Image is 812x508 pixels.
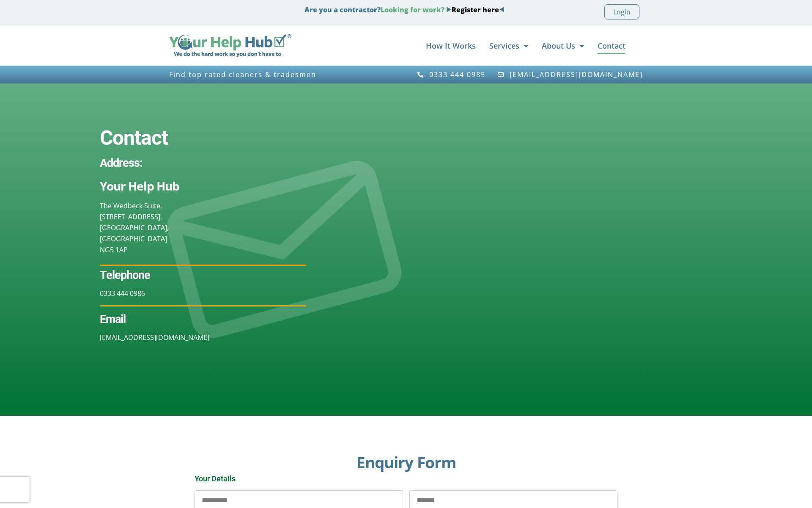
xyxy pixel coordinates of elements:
[195,454,617,471] h2: Enquiry Form
[169,71,402,78] h3: Find top rated cleaners & tradesmen
[604,4,639,19] a: Login
[100,178,179,194] strong: Your Help Hub
[452,5,499,14] a: Register here
[417,71,486,78] a: 0333 444 0985
[100,126,306,150] h2: Contact
[100,311,306,328] h2: Email
[100,289,145,298] a: 0333 444 0985
[300,37,625,54] nav: Menu
[304,5,505,14] strong: Are you a contractor?
[381,5,444,14] span: Looking for work?
[100,333,209,342] a: [EMAIL_ADDRESS][DOMAIN_NAME]
[499,7,505,12] img: Blue Arrow - Left
[446,7,452,12] img: Blue Arrow - Right
[169,34,291,57] img: Your Help Hub Wide Logo
[426,37,476,54] a: How It Works
[427,71,486,78] span: 0333 444 0985
[497,71,643,78] a: [EMAIL_ADDRESS][DOMAIN_NAME]
[489,37,528,54] a: Services
[542,37,584,54] a: About Us
[100,155,306,171] h2: Address:
[192,475,621,483] div: Your Details
[100,200,306,255] p: The Wedbeck Suite, [STREET_ADDRESS], [GEOGRAPHIC_DATA], [GEOGRAPHIC_DATA] NG5 1AP
[613,6,631,17] span: Login
[507,71,643,78] span: [EMAIL_ADDRESS][DOMAIN_NAME]
[100,267,306,284] h2: Telephone
[598,37,625,54] a: Contact
[406,83,812,416] iframe: 3A Pelham Road Nottingham NG5 1AP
